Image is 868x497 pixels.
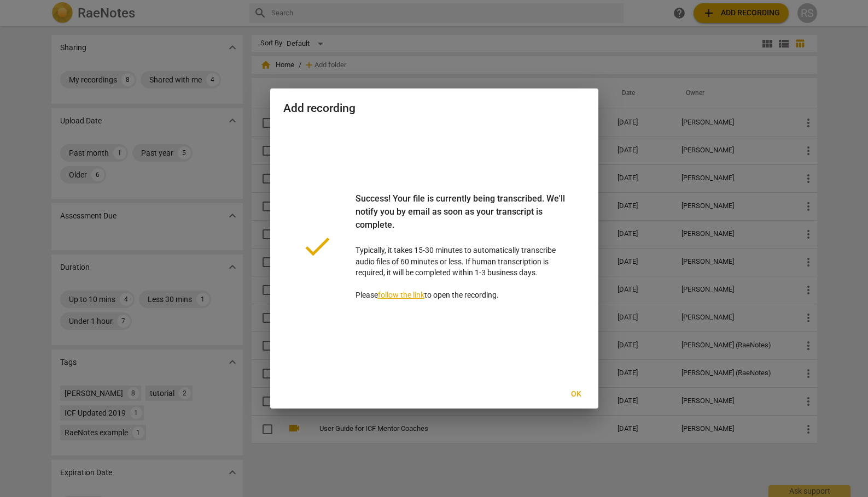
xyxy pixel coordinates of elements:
a: follow the link [378,291,424,299]
span: Ok [568,389,585,400]
div: Success! Your file is currently being transcribed. We'll notify you by email as soon as your tran... [356,192,568,245]
span: done [301,230,334,263]
h2: Add recording [283,102,585,115]
p: Typically, it takes 15-30 minutes to automatically transcribe audio files of 60 minutes or less. ... [356,192,568,301]
button: Ok [559,384,594,404]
